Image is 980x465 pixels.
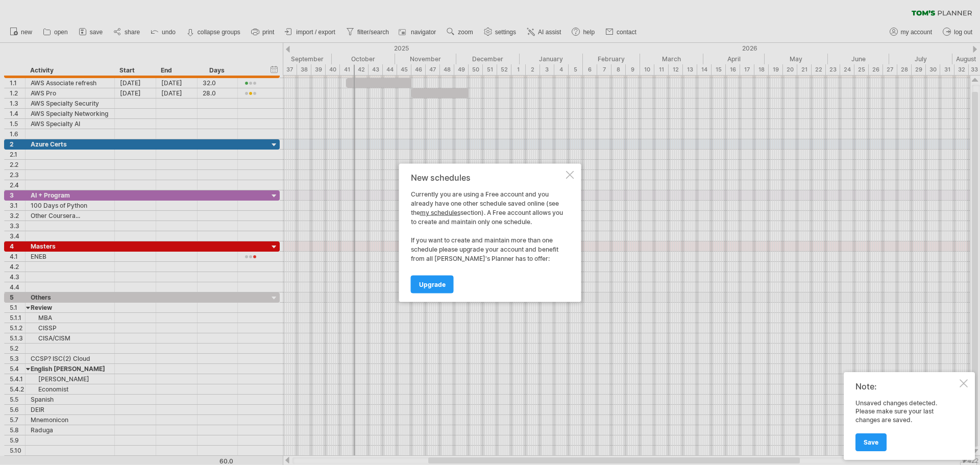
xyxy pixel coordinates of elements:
[864,438,878,446] span: Save
[420,208,460,216] a: my schedules
[419,280,446,288] span: Upgrade
[411,275,454,293] a: Upgrade
[855,381,958,391] div: Note:
[411,189,564,263] div: Currently you are using a Free account and you already have one other schedule saved online (see ...
[855,399,958,451] div: Unsaved changes detected. Please make sure your last changes are saved.
[855,433,887,451] a: Save
[411,173,564,182] div: New schedules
